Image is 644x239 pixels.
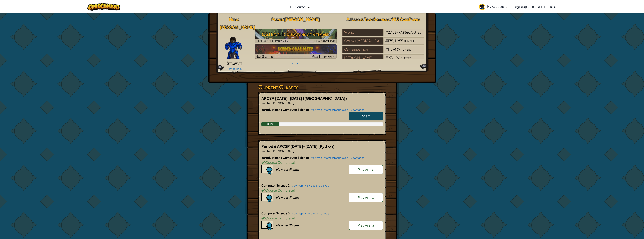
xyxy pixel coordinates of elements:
span: [PERSON_NAME] [220,24,255,30]
span: Play Arena [358,167,374,172]
a: view videos [349,156,364,159]
a: My Courses [288,2,312,12]
div: 0.0% [261,122,280,126]
span: 7,956,733 [400,30,416,34]
a: view challenge levels [322,108,348,111]
span: Not Started [256,54,273,58]
span: : 923 CodePoints [389,17,420,22]
span: APCSA [DATE]-[DATE] [261,96,303,101]
img: CodeCombat logo [87,3,120,11]
span: Hero [229,17,238,22]
span: My Account [487,5,507,8]
span: English ([GEOGRAPHIC_DATA]) [513,5,558,9]
img: CS1 Level 1: Dungeons of Kithgard [255,29,337,43]
div: [PERSON_NAME] [342,54,383,61]
div: World [342,29,383,36]
a: Not StartedPlay Tournament [255,44,337,59]
a: view challenge levels [303,184,329,187]
span: Levels Completed: 213 [256,39,288,43]
a: view map [309,156,322,159]
img: certificate-icon.png [261,221,273,231]
a: Centennial High#115/439players [342,49,425,54]
span: # [385,30,388,34]
img: certificate-icon.png [261,193,273,203]
span: : [271,149,272,153]
span: ! [294,188,295,192]
a: view map [290,212,303,215]
span: [PERSON_NAME] [272,149,294,153]
span: 439 [394,47,400,51]
span: / [392,55,393,60]
span: Stalwart [227,60,242,66]
span: Play Tournament [312,54,336,58]
span: : [238,17,240,22]
div: view certificate [276,168,299,171]
span: # [385,39,388,43]
a: view videos [349,108,364,111]
a: view challenge levels [303,212,329,215]
span: / [393,39,395,43]
a: English ([GEOGRAPHIC_DATA]) [511,2,559,12]
img: Gordon-selection-pose.png [225,37,242,59]
span: # [385,55,388,60]
a: view certificate [261,168,299,171]
div: view certificate [276,223,299,227]
span: 1,955 [395,39,403,43]
span: players [404,39,414,43]
a: Change Hero [227,67,242,70]
span: Play Next Level [314,39,336,43]
span: : [271,101,272,105]
span: Computer Science 3 [261,211,290,215]
a: My Account [477,1,509,13]
span: Play Arena [358,195,374,200]
div: Corona [MEDICAL_DATA] Unified [342,37,383,45]
span: AI League Team Rankings [347,17,389,22]
span: ([GEOGRAPHIC_DATA]) [303,96,347,101]
span: Player [271,17,283,22]
span: 115 [388,47,393,51]
span: : [283,17,284,22]
a: view certificate [261,223,299,227]
span: 97 [388,55,392,60]
a: + More [292,61,300,64]
span: 175 [388,39,393,43]
span: Course Complete [265,188,294,192]
span: Course Complete [265,160,294,165]
span: 27,567 [388,30,399,34]
span: / [399,30,400,34]
a: Corona [MEDICAL_DATA] Unified#175/1,955players [342,41,425,45]
span: ! [294,160,295,165]
div: view certificate [276,195,299,199]
span: Start [362,114,370,118]
span: Period 6 APCSP [DATE]-[DATE] [261,144,318,149]
span: players [401,55,411,60]
span: Course Complete [265,216,294,220]
a: Play Next Level [255,29,337,43]
span: [PERSON_NAME] [272,101,294,105]
img: avatar [479,4,485,10]
a: view challenge levels [322,156,348,159]
span: Introduction to Computer Science [261,108,309,111]
a: World#27,567/7,956,733players [342,33,425,37]
span: players [401,47,411,51]
span: (Python) [318,144,335,149]
span: [PERSON_NAME] [284,17,320,22]
h3: CS1 Level 1: Dungeons of Kithgard [255,30,337,38]
div: Centennial High [342,46,383,53]
a: view map [309,108,322,111]
span: Teacher [261,101,271,105]
span: # [385,47,388,51]
a: view certificate [261,195,299,199]
span: players [416,30,427,34]
span: Introduction to Computer Science [261,156,309,159]
img: Golden Goal [255,44,337,59]
img: certificate-icon.png [261,165,273,175]
a: view map [290,184,303,187]
h3: Current Classes [258,83,386,91]
span: 400 [393,55,400,60]
span: ! [294,216,295,220]
span: My Courses [290,5,307,9]
span: Play Arena [358,223,374,227]
span: Computer Science 2 [261,184,290,187]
